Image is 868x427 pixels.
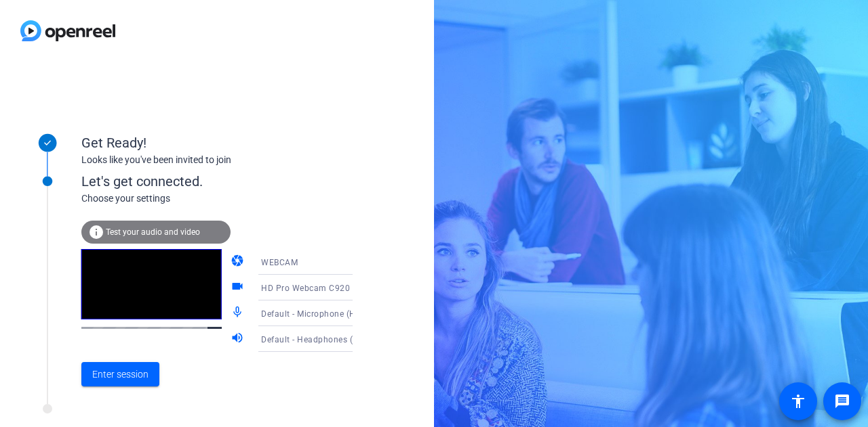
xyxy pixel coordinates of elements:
[88,224,104,240] mat-icon: info
[81,362,159,386] button: Enter session
[231,254,247,270] mat-icon: camera
[261,334,393,344] span: Default - Headphones (Zone 305)
[231,305,247,321] mat-icon: mic_none
[231,331,247,347] mat-icon: volume_up
[231,279,247,296] mat-icon: videocam
[261,282,401,293] span: HD Pro Webcam C920 (046d:0892)
[261,308,493,319] span: Default - Microphone (HD Pro Webcam C920) (046d:0892)
[834,393,850,409] mat-icon: message
[106,227,200,237] span: Test your audio and video
[81,192,380,206] div: Choose your settings
[261,258,298,267] span: WEBCAM
[790,393,806,409] mat-icon: accessibility
[81,153,353,167] div: Looks like you've been invited to join
[81,171,380,192] div: Let's get connected.
[81,133,353,153] div: Get Ready!
[92,367,149,382] span: Enter session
